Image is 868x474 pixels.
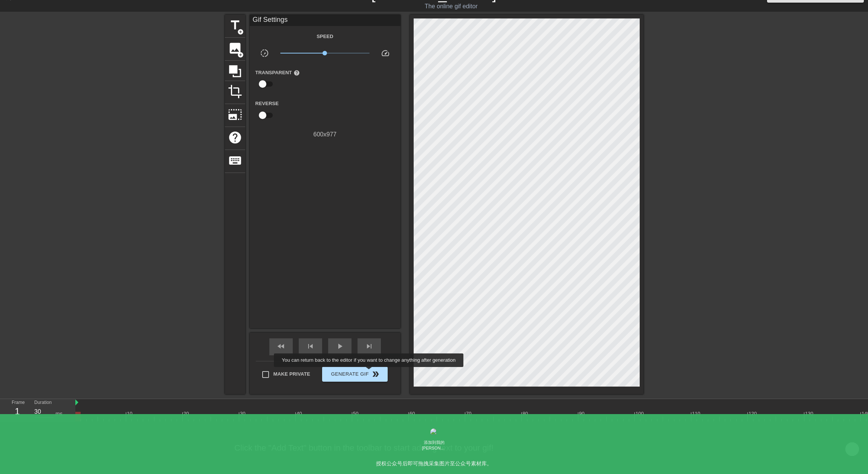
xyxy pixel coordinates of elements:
label: Transparent [255,69,300,76]
div: Frame [6,399,29,421]
div: 70 [466,410,473,417]
div: 20 [183,410,190,417]
div: 90 [579,410,586,417]
span: slow_motion_video [260,49,269,58]
div: The online gif editor [293,2,609,11]
span: crop [228,84,242,99]
span: add_circle [237,29,244,35]
div: 100 [636,410,645,417]
div: 1 [12,405,23,418]
span: help [228,130,242,145]
div: 130 [805,410,815,417]
span: add_circle [237,52,244,58]
span: help [293,70,300,76]
label: Duration [34,401,52,405]
span: Make Private [274,370,310,378]
div: 50 [353,410,360,417]
div: ms [55,410,63,418]
span: fast_rewind [277,342,286,351]
div: 30 [240,410,247,417]
span: double_arrow [371,370,380,379]
span: Generate Gif [325,370,384,379]
span: play_arrow [335,342,344,351]
span: keyboard [228,153,242,168]
label: Speed [316,33,333,40]
div: 80 [523,410,529,417]
div: 600 x 977 [250,130,400,139]
div: 110 [692,410,701,417]
div: Gif Settings [250,15,400,26]
span: speed [381,49,390,58]
label: Reverse [255,100,279,107]
button: Generate Gif [322,367,387,382]
div: 120 [749,410,758,417]
span: skip_next [365,342,374,351]
span: skip_previous [306,342,315,351]
span: image [228,41,242,55]
span: photo_size_select_large [228,107,242,122]
span: title [228,18,242,32]
div: 10 [127,410,134,417]
div: 60 [410,410,416,417]
div: 40 [296,410,303,417]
